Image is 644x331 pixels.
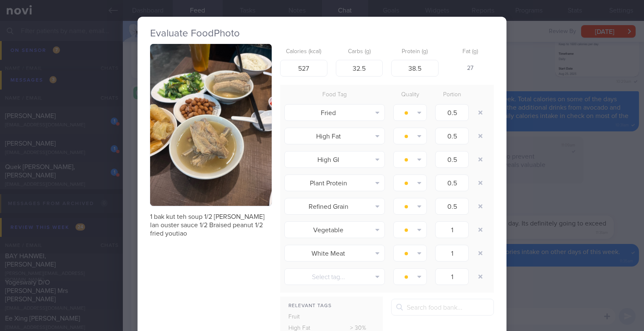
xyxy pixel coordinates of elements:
[435,268,469,285] input: 1.0
[284,104,385,121] button: Fried
[435,221,469,238] input: 1.0
[435,198,469,215] input: 1.0
[435,151,469,168] input: 1.0
[280,301,383,311] div: Relevant Tags
[284,268,385,285] button: Select tag...
[284,221,385,238] button: Vegetable
[447,60,494,77] div: 27
[435,174,469,191] input: 1.0
[280,89,389,101] div: Food Tag
[284,151,385,168] button: High GI
[389,89,431,101] div: Quality
[150,27,494,40] h2: Evaluate Food Photo
[339,48,380,56] label: Carbs (g)
[280,60,327,77] input: 250
[336,60,383,77] input: 33
[391,60,439,77] input: 9
[283,48,324,56] label: Calories (kcal)
[284,198,385,215] button: Refined Grain
[435,245,469,262] input: 1.0
[431,89,473,101] div: Portion
[435,104,469,121] input: 1.0
[280,311,334,323] div: Fruit
[284,128,385,144] button: High Fat
[150,44,272,206] img: 1 bak kut teh soup 1/2 rice Kai lan ouster sauce 1/2 Braised peanut 1/2 fried youtiao
[284,174,385,191] button: Plant Protein
[391,299,494,316] input: Search food bank...
[150,213,272,238] p: 1 bak kut teh soup 1/2 [PERSON_NAME] lan ouster sauce 1/2 Braised peanut 1/2 fried youtiao
[284,245,385,262] button: White Meat
[450,48,491,56] label: Fat (g)
[395,48,435,56] label: Protein (g)
[435,128,469,144] input: 1.0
